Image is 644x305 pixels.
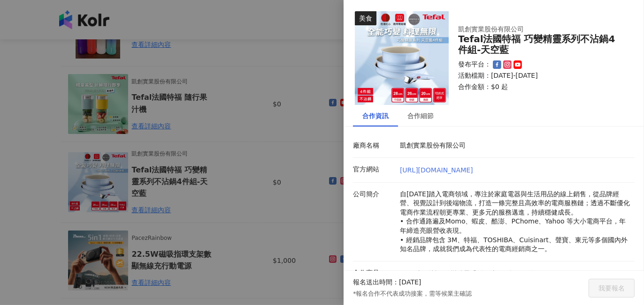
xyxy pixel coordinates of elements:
a: [URL][DOMAIN_NAME] [400,166,473,174]
div: 美食 [355,11,376,25]
p: $3,690 [537,269,560,279]
p: 合作金額： $0 起 [458,82,623,92]
p: 合作商品 [353,268,395,278]
p: 活動檔期：[DATE]-[DATE] [458,71,623,81]
p: *報名合作不代表成功接案，需等候業主確認 [353,290,472,298]
div: 凱創實業股份有限公司 [458,25,608,34]
button: 我要報名 [589,279,635,298]
div: 合作資訊 [362,111,389,121]
p: 凱創實業股份有限公司 [400,141,630,150]
p: 自[DATE]踏入電商領域，專注於家庭電器與生活用品的線上銷售，從品牌經營、視覺設計到後端物流，打造一條完整且高效率的電商服務鏈；透過不斷優化電商作業流程朝更專業、更多元的服務邁進，持續穩健成長... [400,190,630,254]
a: Tefal法國特福 巧變精靈系列不沾鍋4件組 開團 [400,269,535,279]
p: 報名送出時間：[DATE] [353,278,421,287]
img: Tefal法國特福 巧變精靈系列不沾鍋4件組 開團 [355,11,449,105]
p: 公司簡介 [353,190,395,199]
p: 發布平台： [458,60,491,69]
div: 合作細節 [407,111,434,121]
p: 官方網站 [353,165,395,174]
div: Tefal法國特福 巧變精靈系列不沾鍋4件組-天空藍 [458,34,623,55]
p: 廠商名稱 [353,141,395,150]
